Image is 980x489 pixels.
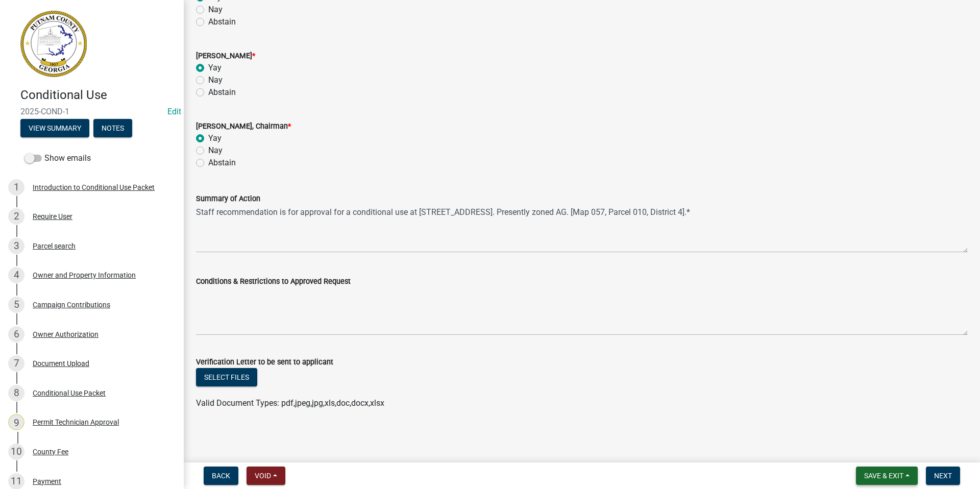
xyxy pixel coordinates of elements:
[8,267,24,283] div: 4
[33,242,76,250] div: Parcel search
[864,472,903,480] span: Save & Exit
[196,53,255,60] label: [PERSON_NAME]
[208,157,236,169] label: Abstain
[204,467,238,485] button: Back
[208,86,236,99] label: Abstain
[8,179,24,195] div: 1
[208,74,223,86] label: Nay
[8,238,24,254] div: 3
[8,297,24,313] div: 5
[33,419,119,426] div: Permit Technician Approval
[212,472,230,480] span: Back
[24,152,91,164] label: Show emails
[20,125,89,133] wm-modal-confirm: Summary
[196,398,384,408] span: Valid Document Types: pdf,jpeg,jpg,xls,doc,docx,xlsx
[33,272,136,279] div: Owner and Property Information
[8,444,24,460] div: 10
[8,355,24,372] div: 7
[33,213,72,220] div: Require User
[33,448,68,455] div: County Fee
[208,62,222,74] label: Yay
[20,88,176,103] h4: Conditional Use
[196,359,333,366] label: Verification Letter to be sent to applicant
[208,16,236,28] label: Abstain
[196,278,351,285] label: Conditions & Restrictions to Approved Request
[33,184,155,191] div: Introduction to Conditional Use Packet
[93,119,132,137] button: Notes
[20,11,87,77] img: Putnam County, Georgia
[196,195,260,203] label: Summary of Action
[196,368,257,386] button: Select files
[167,107,181,116] a: Edit
[33,389,106,397] div: Conditional Use Packet
[33,478,61,485] div: Payment
[20,119,89,137] button: View Summary
[934,472,952,480] span: Next
[93,125,132,133] wm-modal-confirm: Notes
[8,385,24,401] div: 8
[255,472,271,480] span: Void
[8,414,24,430] div: 9
[247,467,285,485] button: Void
[33,360,89,367] div: Document Upload
[8,208,24,225] div: 2
[20,107,163,116] span: 2025-COND-1
[33,331,99,338] div: Owner Authorization
[208,4,223,16] label: Nay
[208,144,223,157] label: Nay
[856,467,918,485] button: Save & Exit
[926,467,960,485] button: Next
[208,132,222,144] label: Yay
[33,301,110,308] div: Campaign Contributions
[167,107,181,116] wm-modal-confirm: Edit Application Number
[8,326,24,343] div: 6
[196,123,291,130] label: [PERSON_NAME], Chairman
